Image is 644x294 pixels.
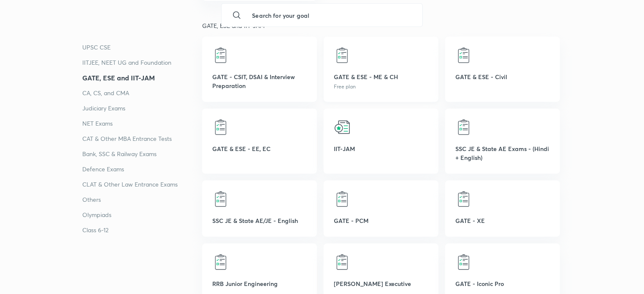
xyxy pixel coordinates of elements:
p: SSC JE & State AE Exams - (Hindi + English) [455,144,550,162]
p: GATE & ESE - EE, EC [212,144,307,153]
a: Olympiads [82,210,202,220]
input: Search for your goal [245,4,415,27]
img: GATE & ESE - EE, EC [212,119,229,136]
a: UPSC CSE [82,42,202,52]
img: SSC JE & State AE Exams - (Hindi + English) [455,119,472,136]
p: GATE - CSIT, DSAI & Interview Preparation [212,72,307,90]
p: GATE, ESE and IIT-JAM [202,21,562,30]
img: RRB Junior Engineering [212,254,229,271]
p: GATE & ESE - ME & CH [334,72,428,81]
a: Class 6-12 [82,225,202,235]
a: GATE, ESE and IIT-JAM [82,73,202,83]
img: AAI - Jr. Executive [334,254,351,271]
a: Defence Exams [82,164,202,174]
p: GATE - PCM [334,216,428,225]
a: IITJEE, NEET UG and Foundation [82,58,202,68]
img: IIT-JAM [334,119,351,136]
img: GATE - XE [455,191,472,208]
p: IIT-JAM [334,144,428,153]
img: GATE & ESE - ME & CH [334,47,351,64]
p: SSC JE & State AE/JE - English [212,216,307,225]
img: GATE - PCM [334,191,351,208]
img: SSC JE & State AE/JE - English [212,191,229,208]
p: GATE & ESE - Civil [455,72,550,81]
a: CLAT & Other Law Entrance Exams [82,179,202,190]
p: GATE - Iconic Pro [455,279,550,288]
a: Bank, SSC & Railway Exams [82,149,202,159]
a: CAT & Other MBA Entrance Tests [82,134,202,144]
p: GATE - XE [455,216,550,225]
p: Free plan [334,83,428,91]
a: Others [82,195,202,205]
a: CA, CS, and CMA [82,88,202,98]
p: [PERSON_NAME] Executive [334,279,428,288]
img: GATE & ESE - Civil [455,47,472,64]
img: GATE - Iconic Pro [455,254,472,271]
a: Judiciary Exams [82,103,202,113]
img: GATE - CSIT, DSAI & Interview Preparation [212,47,229,64]
a: NET Exams [82,118,202,129]
p: RRB Junior Engineering [212,279,307,288]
